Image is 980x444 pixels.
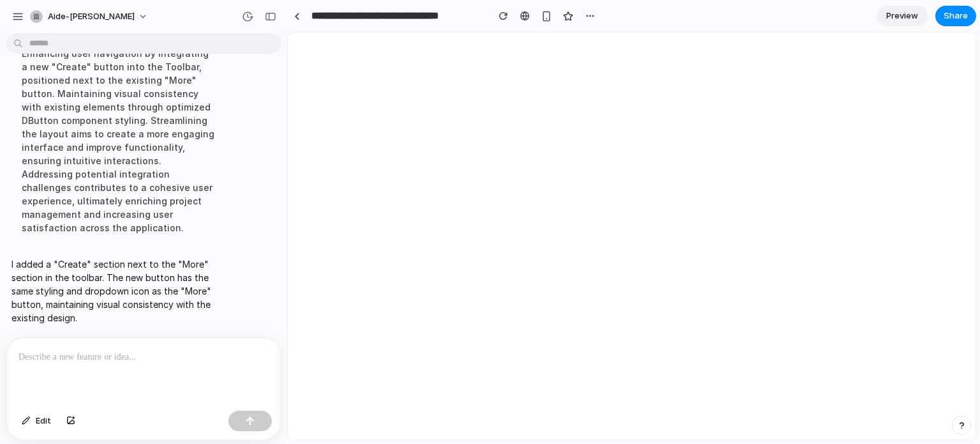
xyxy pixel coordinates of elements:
[25,6,154,27] button: aide-[PERSON_NAME]
[944,10,968,22] span: Share
[11,257,225,325] p: I added a "Create" section next to the "More" section in the toolbar. The new button has the same...
[36,415,51,427] span: Edit
[886,10,918,22] span: Preview
[877,6,928,26] a: Preview
[48,10,135,23] span: aide-[PERSON_NAME]
[15,411,57,431] button: Edit
[11,39,225,242] div: Enhancing user navigation by integrating a new "Create" button into the Toolbar, positioned next ...
[935,6,976,26] button: Share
